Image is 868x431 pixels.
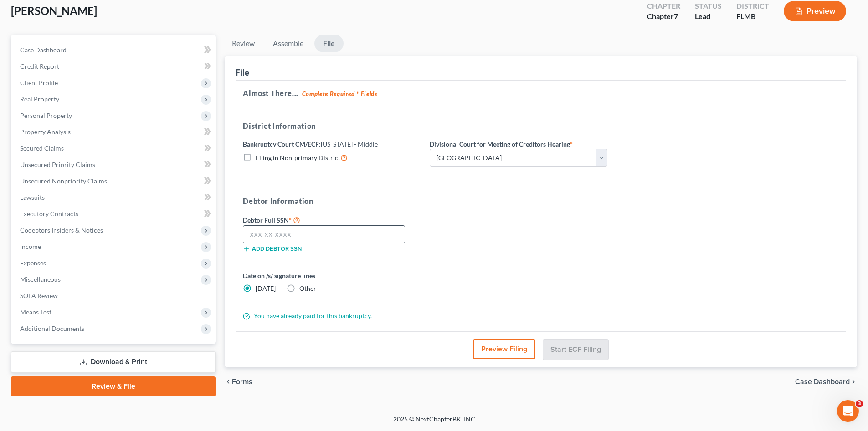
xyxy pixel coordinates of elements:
span: SOFA Review [20,292,58,299]
a: Unsecured Nonpriority Claims [13,173,216,189]
span: Filing in Non-primary District [256,154,340,162]
span: Case Dashboard [795,378,850,385]
a: File [314,35,344,52]
span: Case Dashboard [20,46,67,54]
span: Personal Property [20,112,72,119]
a: Property Analysis [13,124,216,140]
div: District [736,1,769,11]
button: Start ECF Filing [543,339,609,360]
label: Divisional Court for Meeting of Creditors Hearing [430,139,573,149]
div: Chapter [647,11,680,22]
i: chevron_left [225,378,232,385]
span: [US_STATE] - Middle [321,140,378,148]
div: Chapter [647,1,680,11]
div: File [236,67,249,78]
span: Codebtors Insiders & Notices [20,226,103,234]
button: Add debtor SSN [243,245,302,253]
span: Expenses [20,259,46,267]
span: Unsecured Nonpriority Claims [20,177,107,185]
span: Secured Claims [20,144,64,152]
span: Lawsuits [20,193,45,201]
button: chevron_left Forms [225,378,265,385]
div: You have already paid for this bankruptcy. [238,311,612,320]
span: Real Property [20,95,59,103]
span: Unsecured Priority Claims [20,161,95,168]
span: [PERSON_NAME] [11,4,97,17]
span: Means Test [20,308,51,316]
span: Miscellaneous [20,275,61,283]
div: 2025 © NextChapterBK, INC [175,415,694,431]
a: Credit Report [13,58,216,75]
strong: Complete Required * Fields [302,90,377,97]
a: SOFA Review [13,288,216,304]
span: Client Profile [20,79,58,86]
label: Date on /s/ signature lines [243,271,421,280]
span: 3 [856,400,863,407]
div: FLMB [736,11,769,22]
h5: Debtor Information [243,196,607,207]
span: Credit Report [20,62,59,70]
span: Income [20,243,41,250]
label: Bankruptcy Court CM/ECF: [243,139,378,149]
span: Other [299,284,316,292]
span: Additional Documents [20,325,84,332]
iframe: Intercom live chat [837,400,859,422]
span: Forms [232,378,252,385]
button: Preview Filing [473,339,535,359]
a: Executory Contracts [13,206,216,222]
h5: Almost There... [243,88,839,99]
a: Download & Print [11,351,216,373]
span: 7 [674,12,678,20]
a: Unsecured Priority Claims [13,157,216,173]
span: Executory Contracts [20,210,78,218]
a: Secured Claims [13,140,216,157]
a: Review & File [11,376,216,396]
div: Status [695,1,722,11]
span: [DATE] [256,284,276,292]
input: XXX-XX-XXXX [243,225,405,243]
a: Case Dashboard chevron_right [795,378,857,385]
a: Review [225,35,262,52]
a: Assemble [266,35,311,52]
i: chevron_right [850,378,857,385]
span: Property Analysis [20,128,71,136]
a: Lawsuits [13,189,216,206]
button: Preview [784,1,846,21]
h5: District Information [243,121,607,132]
div: Lead [695,11,722,22]
a: Case Dashboard [13,42,216,58]
label: Debtor Full SSN [238,214,425,225]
